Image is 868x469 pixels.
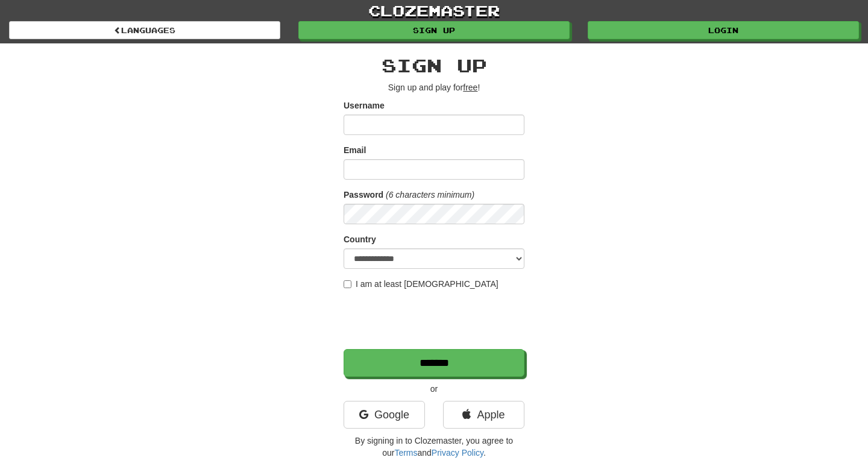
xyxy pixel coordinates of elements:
label: Email [344,144,366,156]
h2: Sign up [344,55,524,75]
a: Google [344,401,425,429]
p: Sign up and play for ! [344,81,524,93]
label: I am at least [DEMOGRAPHIC_DATA] [344,278,498,290]
input: I am at least [DEMOGRAPHIC_DATA] [344,280,351,288]
em: (6 characters minimum) [386,190,474,200]
a: Login [588,21,859,39]
a: Sign up [298,21,570,39]
u: free [463,83,477,92]
label: Country [344,233,376,245]
iframe: reCAPTCHA [344,296,527,343]
label: Username [344,99,385,112]
a: Languages [9,21,280,39]
p: or [344,383,524,395]
p: By signing in to Clozemaster, you agree to our and . [344,435,524,459]
a: Apple [443,401,524,429]
label: Password [344,189,383,201]
a: Privacy Policy [432,448,483,458]
a: Terms [394,448,417,458]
